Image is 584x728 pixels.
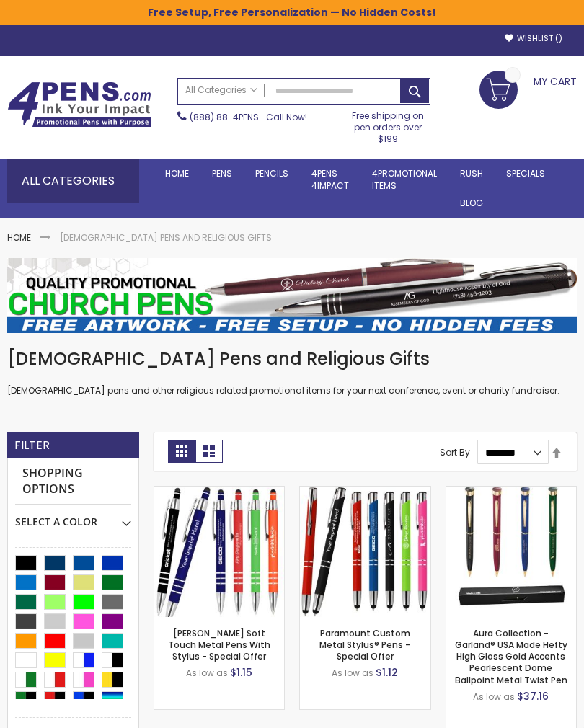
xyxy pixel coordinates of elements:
h1: [DEMOGRAPHIC_DATA] Pens and Religious Gifts [7,347,577,370]
span: $1.15 [230,665,252,680]
a: Pens [200,159,244,188]
a: Celeste Soft Touch Metal Pens With Stylus - Special Offer [154,486,285,498]
a: [PERSON_NAME] Soft Touch Metal Pens With Stylus - Special Offer [168,627,270,662]
label: Sort By [440,446,470,458]
a: (888) 88-4PENS [190,111,259,123]
img: Aura Collection - Garland® USA Made Hefty High Gloss Gold Accents Pearlescent Dome Ballpoint Meta... [446,487,577,617]
img: 4Pens Custom Pens and Promotional Products [7,81,151,128]
span: - Call Now! [190,111,307,123]
div: [DEMOGRAPHIC_DATA] pens and other religious related promotional items for your next conference, e... [7,347,577,397]
span: Specials [506,167,545,179]
span: $37.16 [517,689,549,703]
img: Celeste Soft Touch Metal Pens With Stylus - Special Offer [154,487,285,617]
a: 4Pens4impact [300,159,360,200]
a: Home [7,231,31,244]
a: Specials [495,159,557,188]
strong: Grid [168,440,195,463]
a: Paramount Custom Metal Stylus® Pens -Special Offer [319,627,410,662]
a: Home [154,159,200,188]
a: 4PROMOTIONALITEMS [360,159,448,200]
img: Paramount Custom Metal Stylus® Pens -Special Offer [300,487,430,617]
a: Rush [448,159,495,188]
span: Home [165,167,189,179]
span: As low as [473,691,515,703]
span: As low as [186,667,228,679]
div: Select A Color [15,505,131,529]
span: As low as [332,667,373,679]
a: Aura Collection - Garland® USA Made Hefty High Gloss Gold Accents Pearlescent Dome Ballpoint Meta... [455,627,567,686]
a: Wishlist [505,33,562,44]
div: All Categories [7,159,139,203]
a: Pencils [244,159,300,188]
strong: [DEMOGRAPHIC_DATA] Pens and Religious Gifts [60,231,272,244]
span: All Categories [185,84,257,96]
span: Rush [460,167,483,179]
span: 4Pens 4impact [311,167,349,191]
a: Paramount Custom Metal Stylus® Pens -Special Offer [300,486,430,498]
span: Pencils [255,167,288,179]
span: Pens [212,167,232,179]
strong: Shopping Options [15,458,131,505]
span: $1.12 [376,665,398,680]
a: All Categories [178,79,265,102]
div: Free shipping on pen orders over $199 [345,105,430,146]
strong: Filter [14,438,50,453]
span: Blog [460,197,483,209]
span: 4PROMOTIONAL ITEMS [372,167,437,191]
img: Church Pens and Religious Gifts [7,258,577,333]
a: Aura Collection - Garland® USA Made Hefty High Gloss Gold Accents Pearlescent Dome Ballpoint Meta... [446,486,577,498]
a: Blog [448,189,495,218]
